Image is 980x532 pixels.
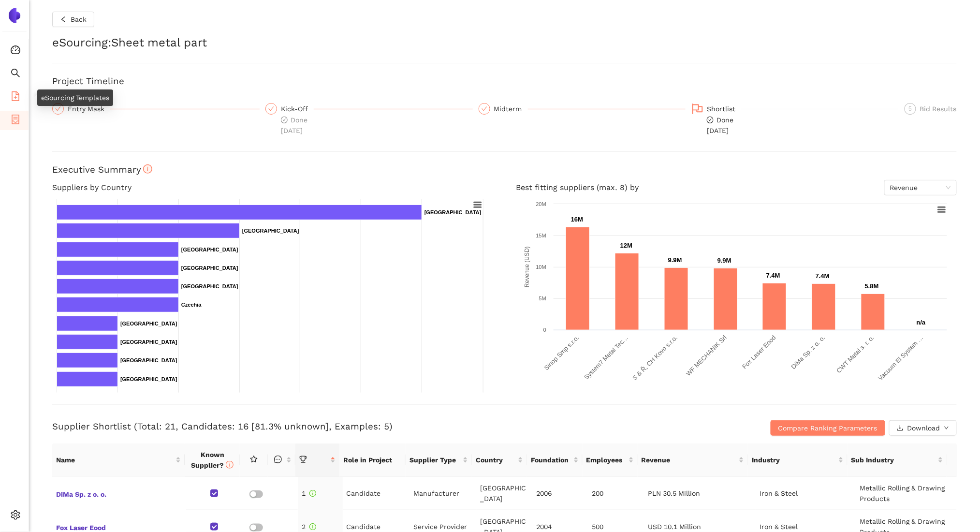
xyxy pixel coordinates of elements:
th: Role in Project [339,443,406,477]
text: Czechia [181,302,202,308]
div: Entry Mask [68,103,110,115]
td: Candidate [343,477,410,510]
text: Fox Laser Eood [741,334,777,371]
span: Done [DATE] [281,116,307,134]
th: this column's title is Foundation,this column is sortable [527,443,582,477]
th: this column's title is Country,this column is sortable [472,443,527,477]
span: search [11,65,20,84]
text: 7.4M [816,272,830,280]
text: 10M [536,264,546,270]
th: this column's title is Name,this column is sortable [52,443,185,477]
span: check [482,106,487,112]
text: 15M [536,233,546,238]
span: 1 [302,489,316,497]
span: PLN 30.5 Million [648,489,700,497]
text: System7 Metal Tec… [583,334,629,381]
span: DiMa Sp. z o. o. [56,487,182,500]
td: Iron & Steel [756,477,856,510]
span: 5 [909,105,912,112]
button: downloadDownloaddown [889,420,957,436]
span: trophy [299,456,307,463]
span: Revenue [890,180,951,195]
text: [GEOGRAPHIC_DATA] [424,209,482,215]
div: Shortlistcheck-circleDone[DATE] [691,103,899,136]
td: [GEOGRAPHIC_DATA] [477,477,532,510]
span: star [250,456,258,463]
text: 9.9M [717,257,731,264]
div: Shortlist [707,103,741,115]
span: info-circle [143,164,152,174]
span: flag [692,103,703,115]
div: Midterm [494,103,528,115]
h2: eSourcing : Sheet metal part [52,35,957,51]
span: file-add [11,88,20,107]
span: info-circle [309,490,316,497]
h4: Best fitting suppliers (max. 8) by [516,180,957,195]
text: [GEOGRAPHIC_DATA] [181,265,238,271]
text: [GEOGRAPHIC_DATA] [181,247,238,252]
text: [GEOGRAPHIC_DATA] [242,228,299,234]
span: Employees [586,455,627,465]
span: info-circle [226,461,234,469]
span: check [55,106,61,112]
div: Entry Mask [52,103,260,115]
span: check-circle [707,117,714,123]
th: this column's title is Revenue,this column is sortable [638,443,748,477]
text: CWT Metal s. r. o. [835,334,876,375]
span: message [274,456,282,463]
span: left [60,16,67,24]
th: this column's title is Industry,this column is sortable [748,443,848,477]
text: [GEOGRAPHIC_DATA] [120,321,177,326]
text: 9.9M [668,256,682,264]
text: 20M [536,201,546,207]
text: [GEOGRAPHIC_DATA] [120,376,177,382]
text: Vacuum El System … [877,334,924,382]
h3: Supplier Shortlist (Total: 21, Candidates: 16 [81.3% unknown], Examples: 5) [52,420,655,433]
td: 2006 [532,477,588,510]
span: down [944,426,949,431]
th: this column's title is Supplier Type,this column is sortable [406,443,472,477]
text: n/a [917,319,926,326]
span: Known Supplier? [191,451,234,469]
span: Sub Industry [851,455,936,465]
span: Back [71,14,87,25]
span: container [11,111,20,131]
text: 12M [620,242,632,249]
span: setting [11,507,20,526]
div: Kick-Off [281,103,314,115]
span: Foundation [531,455,571,465]
text: 5.8M [865,282,879,290]
button: Compare Ranking Parameters [771,420,885,436]
text: 5M [539,296,546,301]
text: DiMa Sp. z o. o. [790,334,826,371]
span: check [268,106,274,112]
td: Metallic Rolling & Drawing Products [856,477,957,510]
button: leftBack [52,12,94,27]
span: Revenue [642,455,737,465]
span: Bid Results [920,105,957,113]
span: dashboard [11,42,20,61]
span: Done [DATE] [707,116,733,134]
td: 200 [588,477,644,510]
text: 0 [543,327,546,333]
span: USD 10.1 Million [648,523,701,531]
span: Download [907,423,940,433]
text: [GEOGRAPHIC_DATA] [181,283,238,289]
text: [GEOGRAPHIC_DATA] [120,339,177,345]
span: Name [56,455,174,465]
th: this column's title is Sub Industry,this column is sortable [848,443,947,477]
span: Industry [752,455,836,465]
span: check-circle [281,117,288,123]
text: Sinop Smp s.r.o. [543,334,581,372]
th: this column's title is Employees,this column is sortable [583,443,638,477]
text: Revenue (USD) [524,247,530,288]
text: 7.4M [766,272,780,279]
text: S & Ř, CH Kovo s.r.o. [631,334,679,382]
span: download [897,425,904,432]
h3: Executive Summary [52,163,957,176]
div: eSourcing Templates [37,89,113,106]
span: 2 [302,523,316,531]
h4: Suppliers by Country [52,180,493,195]
text: 16M [571,216,583,223]
td: Manufacturer [410,477,477,510]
